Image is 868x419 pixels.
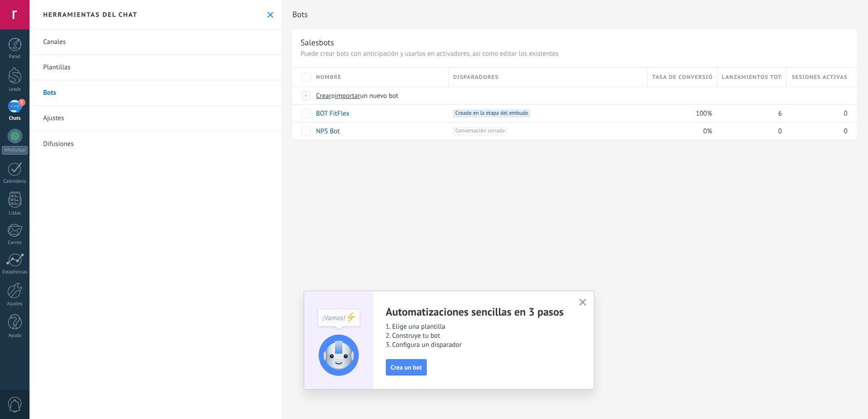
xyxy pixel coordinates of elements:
[331,92,335,100] span: o
[292,5,857,24] h2: Bots
[18,99,25,106] span: 7
[316,127,340,136] a: NPS Bot
[717,105,783,122] div: 6
[301,37,334,48] div: Salesbots
[2,146,28,155] div: WhatsApp
[386,359,427,375] button: Crea un bot
[787,105,848,122] div: 0
[30,29,281,55] a: Canales
[2,116,28,122] div: Chats
[386,305,568,319] h2: Automatizaciones sencillas en 3 pasos
[2,210,28,216] div: Listas
[2,54,28,60] div: Panel
[2,333,28,339] div: Ayuda
[2,301,28,307] div: Ajustes
[792,73,848,82] span: Sesiones activas
[335,92,360,100] span: importar
[778,109,782,118] span: 6
[30,131,281,156] a: Difusiones
[316,109,350,118] a: BOT FitFlex
[722,73,782,82] span: Lanzamientos totales
[301,49,848,58] p: Puede crear bots con anticipación y usarlos en activadores, así como editar los existentes
[453,73,498,82] span: Disparadores
[787,122,848,140] div: 0
[717,122,783,140] div: 0
[360,92,398,100] span: un nuevo bot
[316,73,341,82] span: Nombre
[2,87,28,93] div: Leads
[316,92,331,100] span: Crear
[386,331,568,341] span: 2. Construye tu bot
[2,240,28,246] div: Correo
[844,109,848,118] span: 0
[647,122,713,140] div: 0%
[453,109,530,117] span: Creado en la etapa del embudo
[30,80,281,106] a: Bots
[30,55,281,80] a: Plantillas
[652,73,712,82] span: Tasa de conversión
[696,109,712,118] span: 100%
[43,10,138,19] h2: Herramientas del chat
[453,127,507,135] span: Conversación cerrada
[647,105,713,122] div: 100%
[717,87,783,104] div: Bots
[386,341,568,350] span: 3. Configura un disparador
[844,127,848,136] span: 0
[778,127,782,136] span: 0
[2,269,28,275] div: Estadísticas
[391,364,422,370] span: Crea un bot
[787,87,848,104] div: Bots
[30,106,281,131] a: Ajustes
[2,179,28,185] div: Calendario
[703,127,712,136] span: 0%
[386,322,568,331] span: 1. Elige una plantilla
